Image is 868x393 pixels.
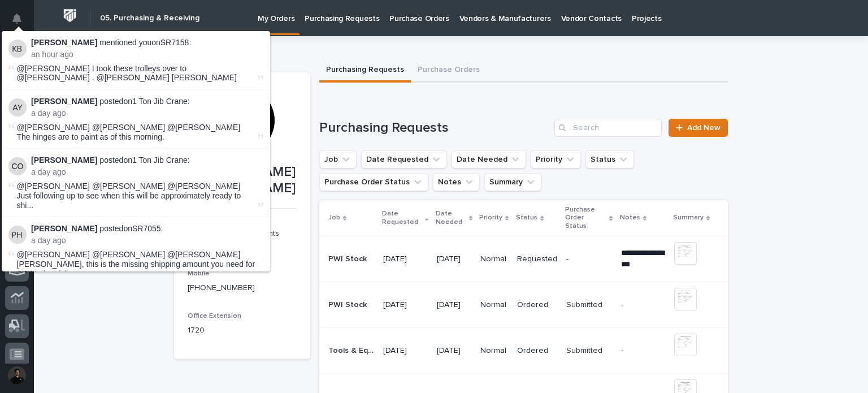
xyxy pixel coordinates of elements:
[31,97,97,106] strong: [PERSON_NAME]
[585,150,634,169] button: Status
[480,346,508,356] p: Normal
[31,109,263,118] p: a day ago
[361,150,447,169] button: Date Requested
[433,173,480,191] button: Notes
[328,344,376,356] p: Tools & Equipment
[5,364,29,387] button: users-avatar
[516,211,537,224] p: Status
[382,208,422,228] p: Date Requested
[383,300,427,310] p: [DATE]
[436,208,466,228] p: Date Needed
[554,119,662,137] input: Search
[620,211,640,224] p: Notes
[319,59,411,83] button: Purchasing Requests
[17,250,255,278] span: @[PERSON_NAME] @[PERSON_NAME] @[PERSON_NAME] [PERSON_NAME], this is the missing shipping amount y...
[31,167,263,177] p: a day ago
[31,50,263,59] p: an hour ago
[565,204,606,232] p: Purchase Order Status
[31,97,263,106] p: posted on 1 Ton Jib Crane :
[480,300,508,310] p: Normal
[31,224,263,234] p: posted on SR7055 :
[452,150,526,169] button: Date Needed
[437,300,471,310] p: [DATE]
[31,224,97,233] strong: [PERSON_NAME]
[621,300,665,310] p: -
[480,254,508,264] p: Normal
[437,254,471,264] p: [DATE]
[31,236,263,245] p: a day ago
[188,270,210,277] span: Mobile
[517,300,557,310] p: Ordered
[8,157,27,175] img: Caleb Oetjen
[621,346,665,356] p: -
[31,38,263,47] p: mentioned you on SR7158 :
[669,119,728,137] a: Add New
[566,298,605,310] p: Submitted
[31,156,97,165] strong: [PERSON_NAME]
[31,38,97,47] strong: [PERSON_NAME]
[100,14,199,23] h2: 05. Purchasing & Receiving
[319,328,728,374] tr: Tools & EquipmentTools & Equipment [DATE][DATE]NormalOrderedSubmittedSubmitted -
[566,252,571,264] p: -
[188,313,241,319] span: Office Extension
[319,150,357,169] button: Job
[8,40,27,58] img: Kenny Beachy
[673,211,704,224] p: Summary
[687,124,721,132] span: Add New
[484,173,541,191] button: Summary
[17,182,255,210] span: @[PERSON_NAME] @[PERSON_NAME] @[PERSON_NAME] Just following up to see when this will be approxima...
[17,64,237,83] span: @[PERSON_NAME] I took these trolleys over to @[PERSON_NAME] . @[PERSON_NAME] [PERSON_NAME]
[188,284,255,292] a: [PHONE_NUMBER]
[517,254,557,264] p: Requested
[517,346,557,356] p: Ordered
[479,211,502,224] p: Priority
[383,346,427,356] p: [DATE]
[319,120,550,136] h1: Purchasing Requests
[59,5,80,26] img: Workspace Logo
[14,14,29,32] div: Notifications
[383,254,427,264] p: [DATE]
[437,346,471,356] p: [DATE]
[188,325,297,336] p: 1720
[319,173,428,191] button: Purchase Order Status
[31,156,263,165] p: posted on 1 Ton Jib Crane :
[8,226,27,244] img: Paul Hershberger
[411,59,487,83] button: Purchase Orders
[328,211,340,224] p: Job
[17,123,241,141] span: @[PERSON_NAME] @[PERSON_NAME] @[PERSON_NAME] The hinges are to paint as of this morning.
[531,150,581,169] button: Priority
[566,344,605,356] p: Submitted
[328,252,369,264] p: PWI Stock
[328,298,369,310] p: PWI Stock
[8,98,27,116] img: Adam Yutzy
[5,7,29,31] button: Notifications
[319,282,728,328] tr: PWI StockPWI Stock [DATE][DATE]NormalOrderedSubmittedSubmitted -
